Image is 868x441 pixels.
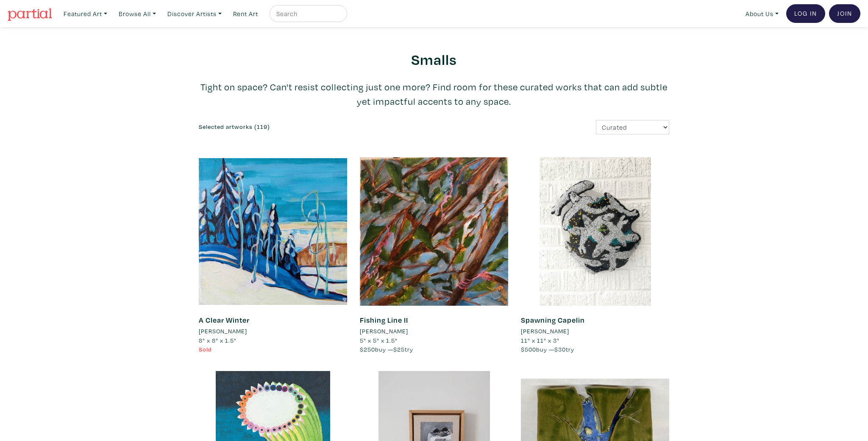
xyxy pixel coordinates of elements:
span: buy — try [521,345,574,353]
span: $250 [360,345,375,353]
span: buy — try [360,345,413,353]
span: $30 [554,345,566,353]
p: Tight on space? Can't resist collecting just one more? Find room for these curated works that can... [199,80,669,109]
a: [PERSON_NAME] [360,327,508,336]
a: [PERSON_NAME] [521,327,669,336]
span: $25 [393,345,405,353]
a: [PERSON_NAME] [199,327,347,336]
a: A Clear Winter [199,315,250,325]
input: Search [275,8,339,19]
a: Discover Artists [164,5,225,22]
li: [PERSON_NAME] [199,327,247,336]
a: Rent Art [229,5,262,22]
a: Spawning Capelin [521,315,585,325]
li: [PERSON_NAME] [360,327,408,336]
h2: Smalls [199,50,669,68]
a: About Us [742,5,782,22]
span: 11" x 11" x 3" [521,336,559,344]
span: $500 [521,345,536,353]
a: Fishing Line II [360,315,408,325]
span: 5" x 5" x 1.5" [360,336,398,344]
h6: Selected artworks (119) [199,123,428,131]
a: Featured Art [60,5,111,22]
a: Join [829,4,860,23]
span: Sold [199,345,212,353]
span: 8" x 8" x 1.5" [199,336,236,344]
a: Browse All [115,5,160,22]
li: [PERSON_NAME] [521,327,569,336]
a: Log In [786,4,825,23]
